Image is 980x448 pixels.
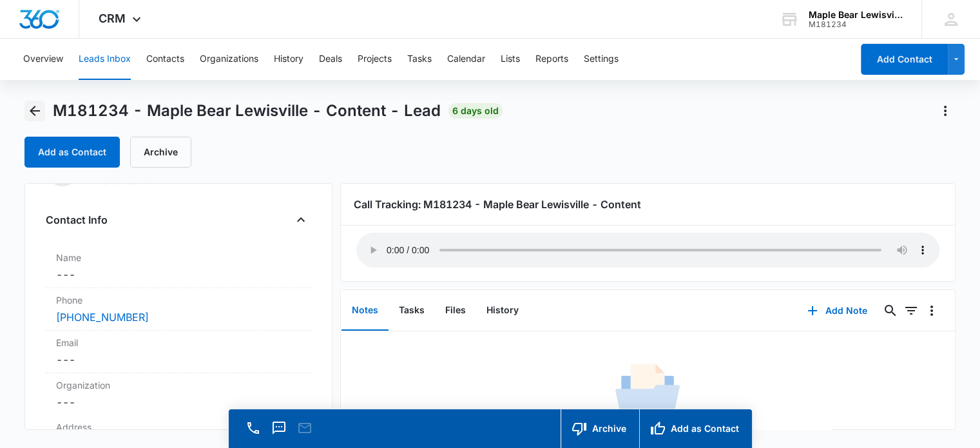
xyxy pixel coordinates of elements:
[274,39,303,80] button: History
[46,246,311,288] div: Name---
[46,288,311,331] div: Phone[PHONE_NUMBER]
[46,212,108,228] h4: Contact Info
[809,10,903,20] div: account name
[639,409,752,448] button: Add as Contact
[354,197,942,212] h3: Call Tracking: M181234 - Maple Bear Lewisville - Content
[794,295,880,326] button: Add Note
[358,39,392,80] button: Projects
[244,427,262,438] a: Call
[584,39,619,80] button: Settings
[56,251,301,264] label: Name
[291,209,311,230] button: Close
[476,291,529,331] button: History
[935,101,956,121] button: Actions
[435,291,476,331] button: Files
[270,419,288,437] button: Text
[23,39,63,80] button: Overview
[56,336,301,349] label: Email
[56,378,301,392] label: Organization
[24,137,120,168] button: Add as Contact
[535,39,568,80] button: Reports
[270,427,288,438] a: Text
[56,352,301,367] dd: ---
[809,20,903,29] div: account id
[56,420,301,434] label: Address
[56,309,149,325] a: [PHONE_NUMBER]
[99,12,126,25] span: CRM
[389,291,435,331] button: Tasks
[56,267,301,282] dd: ---
[200,39,258,80] button: Organizations
[319,39,342,80] button: Deals
[341,291,389,331] button: Notes
[244,419,262,437] button: Call
[615,360,680,424] img: No Data
[356,233,939,268] audio: Your browser does not support the audio tag.
[501,39,520,80] button: Lists
[46,331,311,373] div: Email---
[130,137,191,168] button: Archive
[880,300,901,321] button: Search...
[901,300,921,321] button: Filters
[561,409,639,448] button: Archive
[921,300,942,321] button: Overflow Menu
[24,101,45,121] button: Back
[146,39,184,80] button: Contacts
[407,39,432,80] button: Tasks
[447,39,485,80] button: Calendar
[46,373,311,415] div: Organization---
[448,103,503,119] span: 6 days old
[56,293,301,307] label: Phone
[861,44,948,75] button: Add Contact
[53,101,441,121] span: M181234 - Maple Bear Lewisville - Content - Lead
[79,39,131,80] button: Leads Inbox
[56,394,301,410] dd: ---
